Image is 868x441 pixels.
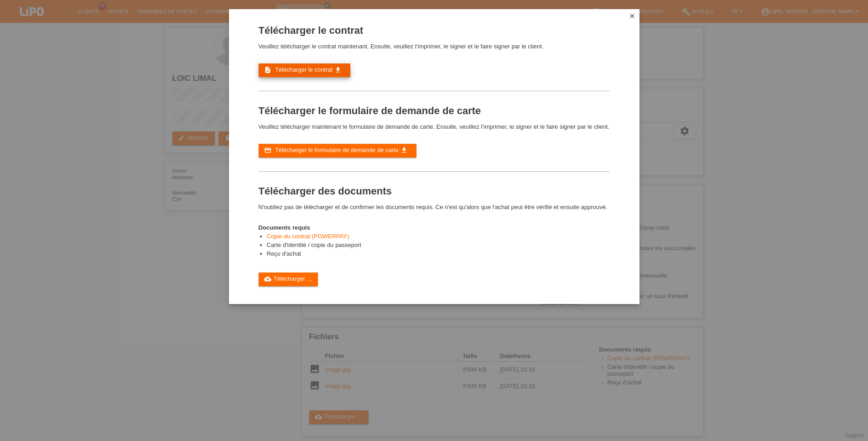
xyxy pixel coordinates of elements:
[275,147,399,153] span: Télécharger le formulaire de demande de carte
[259,144,416,157] a: credit_card Télécharger le formulaire de demande de carte get_app
[264,275,271,283] i: cloud_upload
[259,273,318,286] a: cloud_uploadTélécharger ...
[626,11,638,22] a: close
[259,25,610,36] h1: Télécharger le contrat
[259,43,610,50] p: Veuillez télécharger le contrat maintenant. Ensuite, veuillez l‘imprimer, le signer et le faire s...
[259,224,610,231] h4: Documents requis
[629,12,636,20] i: close
[400,147,408,154] i: get_app
[275,66,333,73] span: Télécharger le contrat
[267,250,610,259] li: Reçu d'achat
[259,105,610,116] h1: Télécharger le formulaire de demande de carte
[259,123,610,130] p: Veuillez télécharger maintenant le formulaire de demande de carte. Ensuite, veuillez l’imprimer, ...
[259,204,610,210] p: N'oubliez pas de télécharger et de confirmer les documents requis. Ce n'est qu'alors que l'achat ...
[259,185,610,197] h1: Télécharger des documents
[267,233,349,240] a: Copie du contrat (POWERPAY)
[334,66,342,73] i: get_app
[264,66,271,73] i: description
[264,147,271,154] i: credit_card
[259,63,350,77] a: description Télécharger le contrat get_app
[267,241,610,250] li: Carte d'identité / copie du passeport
